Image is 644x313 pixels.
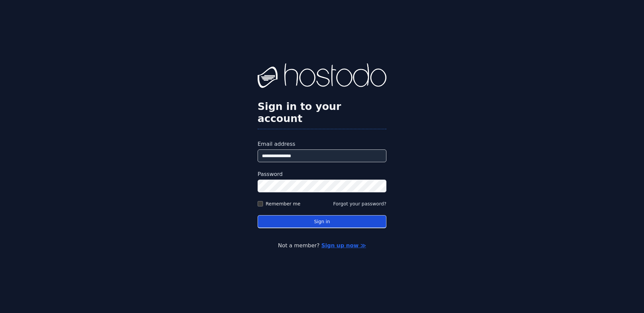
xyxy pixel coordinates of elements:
label: Remember me [266,200,301,207]
label: Email address [258,140,386,148]
button: Sign in [258,215,386,228]
label: Password [258,170,386,178]
a: Sign up now ≫ [321,242,366,249]
button: Forgot your password? [333,200,386,207]
p: Not a member? [32,242,612,250]
h2: Sign in to your account [258,101,386,125]
img: Hostodo [258,63,386,90]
